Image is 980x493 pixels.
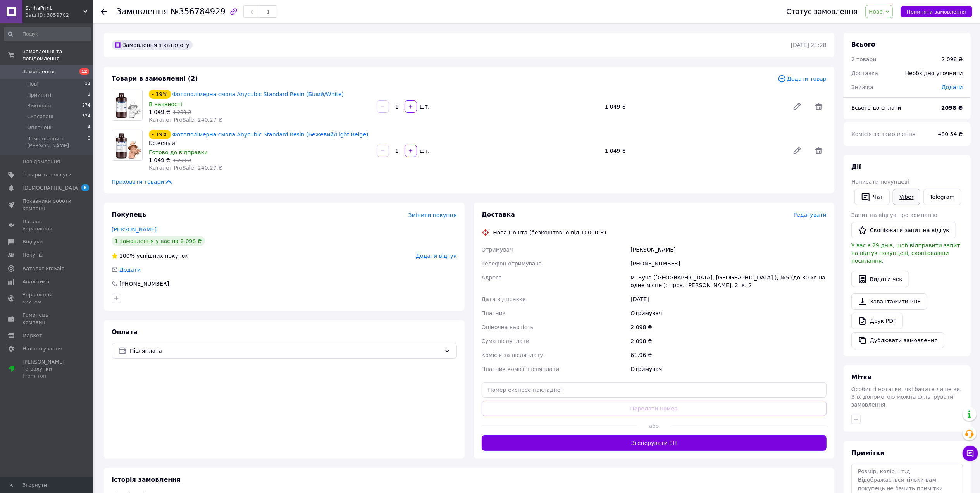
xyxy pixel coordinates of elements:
[112,130,142,160] img: Фотополімерна смола Anycubic Standard Resin (Бежевий/Light Beige)
[173,158,191,163] span: 1 299 ₴
[112,40,193,50] div: Замовлення з каталогу
[22,198,72,212] span: Показники роботи компанії
[112,226,157,233] a: [PERSON_NAME]
[851,163,861,171] span: Дії
[811,99,827,114] span: Видалити
[482,382,827,398] input: Номер експрес-накладної
[22,278,49,285] span: Аналітика
[149,90,171,99] div: - 19%
[482,352,543,358] span: Комісія за післяплату
[787,8,858,16] div: Статус замовлення
[149,139,370,147] div: Бежевый
[482,366,560,372] span: Платник комісії післяплати
[942,84,963,90] span: Додати
[88,91,90,98] span: 3
[629,348,828,362] div: 61.96 ₴
[938,131,963,137] span: 480.54 ₴
[27,124,52,131] span: Оплачені
[27,135,88,149] span: Замовлення з [PERSON_NAME]
[482,435,827,451] button: Згенерувати ЕН
[22,184,80,191] span: [DEMOGRAPHIC_DATA]
[112,328,138,336] span: Оплата
[789,143,805,159] a: Редагувати
[149,130,171,139] div: - 19%
[22,345,62,352] span: Налаштування
[923,189,961,205] a: Telegram
[491,229,608,236] div: Нова Пошта (безкоштовно від 10000 ₴)
[851,271,909,287] button: Видати чек
[851,374,872,381] span: Мітки
[27,81,38,88] span: Нові
[22,291,72,305] span: Управління сайтом
[482,246,513,253] span: Отримувач
[79,68,89,75] span: 12
[851,131,916,137] span: Комісія за замовлення
[418,103,430,110] div: шт.
[149,109,170,115] span: 1 049 ₴
[149,101,182,107] span: В наявності
[119,280,170,288] div: [PHONE_NUMBER]
[82,102,90,109] span: 274
[851,179,909,185] span: Написати покупцеві
[25,5,83,12] span: StrihaPrint
[629,320,828,334] div: 2 098 ₴
[416,253,456,259] span: Додати відгук
[869,9,883,15] span: Нове
[482,338,530,344] span: Сума післяплати
[778,74,827,83] span: Додати товар
[130,346,441,355] span: Післяплата
[789,99,805,114] a: Редагувати
[629,243,828,257] div: [PERSON_NAME]
[149,149,208,155] span: Готово до відправки
[482,260,542,267] span: Телефон отримувача
[811,143,827,159] span: Видалити
[112,90,142,120] img: Фотополімерна смола Anycubic Standard Resin (Білий/White)
[22,68,55,75] span: Замовлення
[22,171,72,178] span: Товари та послуги
[794,212,827,218] span: Редагувати
[629,292,828,306] div: [DATE]
[629,362,828,376] div: Отримувач
[22,238,43,245] span: Відгуки
[116,7,168,16] span: Замовлення
[851,70,878,76] span: Доставка
[173,110,191,115] span: 1 299 ₴
[942,55,963,63] div: 2 098 ₴
[893,189,920,205] a: Viber
[482,274,502,281] span: Адреса
[408,212,457,218] span: Змінити покупця
[791,42,827,48] time: [DATE] 21:28
[112,236,205,246] div: 1 замовлення у вас на 2 098 ₴
[171,7,226,16] span: №356784929
[27,91,51,98] span: Прийняті
[851,332,944,348] button: Дублювати замовлення
[854,189,890,205] button: Чат
[941,105,963,111] b: 2098 ₴
[901,65,968,82] div: Необхідно уточнити
[27,113,53,120] span: Скасовані
[629,257,828,271] div: [PHONE_NUMBER]
[101,8,107,16] div: Повернутися назад
[851,242,960,264] span: У вас є 29 днів, щоб відправити запит на відгук покупцеві, скопіювавши посилання.
[172,91,344,97] a: Фотополімерна смола Anycubic Standard Resin (Білий/White)
[851,212,937,218] span: Запит на відгук про компанію
[482,296,526,302] span: Дата відправки
[112,252,188,260] div: успішних покупок
[637,422,671,430] span: або
[907,9,966,15] span: Прийняти замовлення
[22,48,93,62] span: Замовлення та повідомлення
[851,386,962,408] span: Особисті нотатки, які бачите лише ви. З їх допомогою можна фільтрувати замовлення
[25,12,93,19] div: Ваш ID: 3859702
[22,265,64,272] span: Каталог ProSale
[851,313,903,329] a: Друк PDF
[88,124,90,131] span: 4
[629,334,828,348] div: 2 098 ₴
[82,113,90,120] span: 324
[851,56,877,62] span: 2 товари
[629,271,828,292] div: м. Буча ([GEOGRAPHIC_DATA], [GEOGRAPHIC_DATA].), №5 (до 30 кг на одне місце ): пров. [PERSON_NAME...
[602,101,786,112] div: 1 049 ₴
[851,449,885,457] span: Примітки
[112,211,146,218] span: Покупець
[88,135,90,149] span: 0
[22,332,42,339] span: Маркет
